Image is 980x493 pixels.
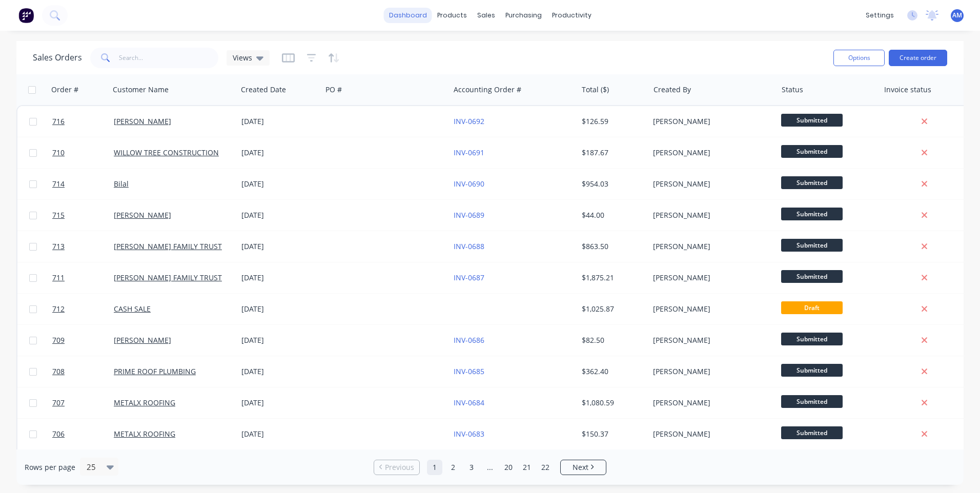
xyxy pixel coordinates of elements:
[653,148,767,158] div: [PERSON_NAME]
[114,304,151,314] a: CASH SALE
[52,148,65,158] span: 710
[582,210,642,220] div: $44.00
[454,241,484,251] a: INV-0688
[52,231,114,262] a: 713
[241,148,318,158] div: [DATE]
[114,429,175,439] a: METALX ROOFING
[454,366,484,376] a: INV-0685
[781,301,843,314] span: Draft
[385,462,414,473] span: Previous
[52,179,65,189] span: 714
[52,325,114,356] a: 709
[370,460,610,475] ul: Pagination
[52,419,114,449] a: 706
[781,239,843,252] span: Submitted
[582,398,642,408] div: $1,080.59
[861,8,899,23] div: settings
[454,429,484,439] a: INV-0683
[233,52,252,63] span: Views
[454,335,484,345] a: INV-0686
[52,294,114,324] a: 712
[582,85,609,95] div: Total ($)
[454,179,484,189] a: INV-0690
[653,241,767,252] div: [PERSON_NAME]
[582,273,642,283] div: $1,875.21
[241,273,318,283] div: [DATE]
[582,429,642,439] div: $150.37
[241,366,318,377] div: [DATE]
[472,8,500,23] div: sales
[114,366,196,376] a: PRIME ROOF PLUMBING
[241,116,318,127] div: [DATE]
[52,169,114,199] a: 714
[114,241,222,251] a: [PERSON_NAME] FAMILY TRUST
[52,356,114,387] a: 708
[113,85,169,95] div: Customer Name
[781,270,843,283] span: Submitted
[241,241,318,252] div: [DATE]
[582,366,642,377] div: $362.40
[781,395,843,408] span: Submitted
[114,148,219,157] a: WILLOW TREE CONSTRUCTION
[241,398,318,408] div: [DATE]
[561,462,606,473] a: Next page
[114,179,129,189] a: Bilal
[52,304,65,314] span: 712
[654,85,691,95] div: Created By
[781,333,843,345] span: Submitted
[500,8,547,23] div: purchasing
[52,387,114,418] a: 707
[653,179,767,189] div: [PERSON_NAME]
[52,116,65,127] span: 716
[653,304,767,314] div: [PERSON_NAME]
[889,50,947,66] button: Create order
[52,137,114,168] a: 710
[781,176,843,189] span: Submitted
[241,429,318,439] div: [DATE]
[781,208,843,220] span: Submitted
[519,460,535,475] a: Page 21
[781,145,843,158] span: Submitted
[241,179,318,189] div: [DATE]
[781,426,843,439] span: Submitted
[445,460,461,475] a: Page 2
[114,273,222,282] a: [PERSON_NAME] FAMILY TRUST
[325,85,342,95] div: PO #
[653,429,767,439] div: [PERSON_NAME]
[833,50,885,66] button: Options
[18,8,34,23] img: Factory
[52,262,114,293] a: 711
[454,210,484,220] a: INV-0689
[427,460,442,475] a: Page 1 is your current page
[52,200,114,231] a: 715
[573,462,588,473] span: Next
[114,210,171,220] a: [PERSON_NAME]
[241,210,318,220] div: [DATE]
[384,8,432,23] a: dashboard
[241,85,286,95] div: Created Date
[454,85,521,95] div: Accounting Order #
[119,48,219,68] input: Search...
[547,8,597,23] div: productivity
[781,114,843,127] span: Submitted
[432,8,472,23] div: products
[482,460,498,475] a: Jump forward
[114,398,175,407] a: METALX ROOFING
[33,53,82,63] h1: Sales Orders
[454,148,484,157] a: INV-0691
[653,273,767,283] div: [PERSON_NAME]
[582,179,642,189] div: $954.03
[781,364,843,377] span: Submitted
[582,148,642,158] div: $187.67
[454,273,484,282] a: INV-0687
[653,366,767,377] div: [PERSON_NAME]
[241,304,318,314] div: [DATE]
[454,398,484,407] a: INV-0684
[51,85,78,95] div: Order #
[582,335,642,345] div: $82.50
[52,241,65,252] span: 713
[52,335,65,345] span: 709
[374,462,419,473] a: Previous page
[538,460,553,475] a: Page 22
[52,429,65,439] span: 706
